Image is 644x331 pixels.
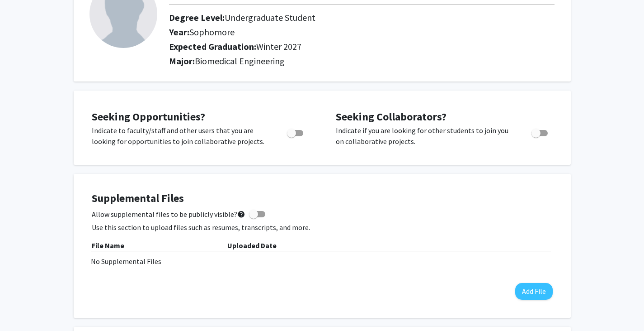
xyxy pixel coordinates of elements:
div: Toggle [283,125,308,139]
span: Winter 2027 [256,41,301,52]
span: Biomedical Engineering [195,55,285,67]
h2: Year: [169,27,541,38]
b: Uploaded Date [227,241,277,250]
span: Undergraduate Student [225,12,315,23]
p: Indicate if you are looking for other students to join you on collaborative projects. [336,125,514,147]
p: Indicate to faculty/staff and other users that you are looking for opportunities to join collabor... [92,125,270,147]
span: Sophomore [189,26,235,38]
h2: Major: [169,56,555,67]
b: File Name [92,241,124,250]
p: Use this section to upload files such as resumes, transcripts, and more. [92,222,553,233]
h2: Degree Level: [169,12,541,23]
h2: Expected Graduation: [169,41,541,52]
span: Allow supplemental files to be publicly visible? [92,209,245,220]
span: Seeking Opportunities? [92,110,205,124]
iframe: Chat [7,290,38,324]
div: No Supplemental Files [91,256,554,267]
mat-icon: help [237,209,245,220]
div: Toggle [528,125,553,139]
h4: Supplemental Files [92,192,553,205]
span: Seeking Collaborators? [336,110,447,124]
button: Add File [515,283,553,300]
